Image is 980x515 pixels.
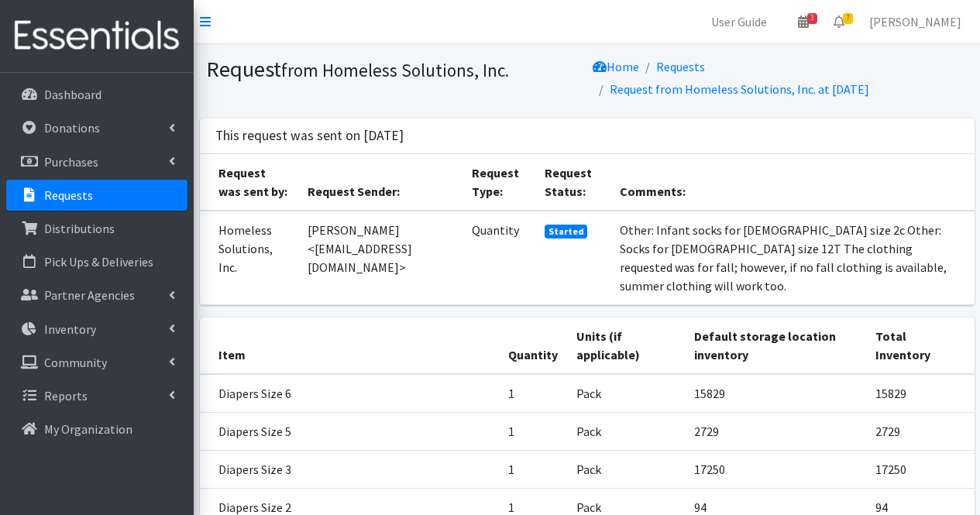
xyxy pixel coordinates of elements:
td: Pack [567,374,686,413]
p: My Organization [44,421,132,437]
td: 2729 [685,412,866,450]
p: Community [44,355,107,370]
a: Dashboard [6,79,187,110]
span: 7 [843,13,853,24]
th: Default storage location inventory [685,318,866,374]
td: Quantity [462,211,535,305]
th: Quantity [499,318,567,374]
td: 2729 [866,412,974,450]
a: Requests [6,180,187,211]
span: Started [545,225,588,239]
p: Donations [44,120,100,136]
p: Requests [44,187,93,203]
td: 1 [499,412,567,450]
td: [PERSON_NAME] <[EMAIL_ADDRESS][DOMAIN_NAME]> [298,211,462,305]
th: Request Type: [462,154,535,211]
p: Reports [44,388,88,403]
a: [PERSON_NAME] [857,6,974,37]
p: Partner Agencies [44,287,135,303]
a: 3 [786,6,821,37]
a: Distributions [6,213,187,244]
a: My Organization [6,414,187,445]
a: Donations [6,112,187,143]
p: Pick Ups & Deliveries [44,254,153,270]
a: Home [593,59,639,74]
a: Requests [656,59,705,74]
a: Inventory [6,314,187,345]
th: Item [200,318,499,374]
a: User Guide [699,6,779,37]
h1: Request [206,56,582,83]
td: Pack [567,412,686,450]
p: Purchases [44,154,98,170]
th: Comments: [610,154,975,211]
a: Reports [6,380,187,411]
td: Pack [567,450,686,488]
td: 15829 [685,374,866,413]
a: Partner Agencies [6,280,187,311]
td: 1 [499,374,567,413]
p: Distributions [44,221,115,236]
th: Units (if applicable) [567,318,686,374]
a: Pick Ups & Deliveries [6,246,187,277]
a: Community [6,347,187,378]
td: 1 [499,450,567,488]
a: 7 [821,6,857,37]
h3: This request was sent on [DATE] [215,128,404,144]
p: Dashboard [44,87,101,102]
th: Request Sender: [298,154,462,211]
td: Diapers Size 3 [200,450,499,488]
td: Diapers Size 5 [200,412,499,450]
td: Other: Infant socks for [DEMOGRAPHIC_DATA] size 2c Other: Socks for [DEMOGRAPHIC_DATA] size 12T T... [610,211,975,305]
a: Request from Homeless Solutions, Inc. at [DATE] [610,81,869,97]
span: 3 [807,13,817,24]
td: 15829 [866,374,974,413]
td: Diapers Size 6 [200,374,499,413]
th: Request Status: [535,154,610,211]
td: 17250 [685,450,866,488]
th: Request was sent by: [200,154,298,211]
img: HumanEssentials [6,10,187,62]
th: Total Inventory [866,318,974,374]
td: 17250 [866,450,974,488]
p: Inventory [44,321,96,337]
td: Homeless Solutions, Inc. [200,211,298,305]
small: from Homeless Solutions, Inc. [281,59,509,81]
a: Purchases [6,146,187,177]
